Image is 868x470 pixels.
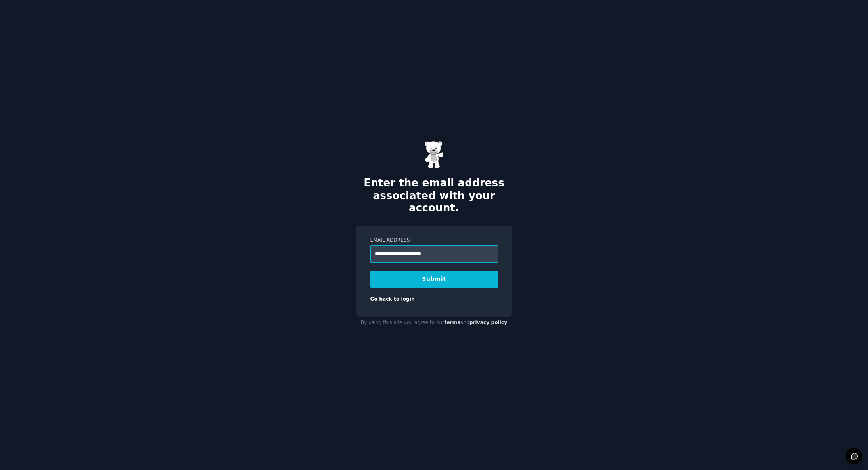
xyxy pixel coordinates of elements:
[444,320,460,325] a: terms
[485,243,494,252] keeper-lock: Open Keeper Popup
[356,317,512,329] div: By using this site you agree to our and
[370,237,498,244] label: Email Address
[356,177,512,215] h2: Enter the email address associated with your account.
[424,141,444,169] img: Gummy Bear
[370,296,415,302] a: Go back to login
[469,320,508,325] a: privacy policy
[370,271,498,288] button: Submit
